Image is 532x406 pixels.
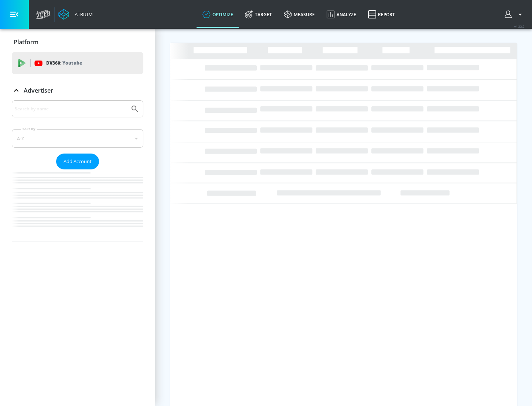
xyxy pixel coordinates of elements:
label: Sort By [21,127,37,131]
p: Youtube [62,59,82,67]
div: Advertiser [12,80,143,101]
div: Advertiser [12,100,143,241]
p: DV360: [46,59,82,67]
span: v 4.22.2 [514,24,525,28]
a: Atrium [58,9,93,20]
div: Atrium [72,11,93,18]
button: Add Account [56,154,99,169]
div: Platform [12,32,143,52]
p: Platform [14,38,38,46]
a: Report [362,1,401,28]
a: Target [239,1,278,28]
a: Analyze [321,1,362,28]
div: A-Z [12,129,143,148]
span: Add Account [64,157,92,166]
p: Advertiser [24,86,53,94]
nav: list of Advertiser [12,169,143,241]
input: Search by name [15,104,127,114]
a: measure [278,1,321,28]
div: DV360: Youtube [12,52,143,74]
a: optimize [197,1,239,28]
